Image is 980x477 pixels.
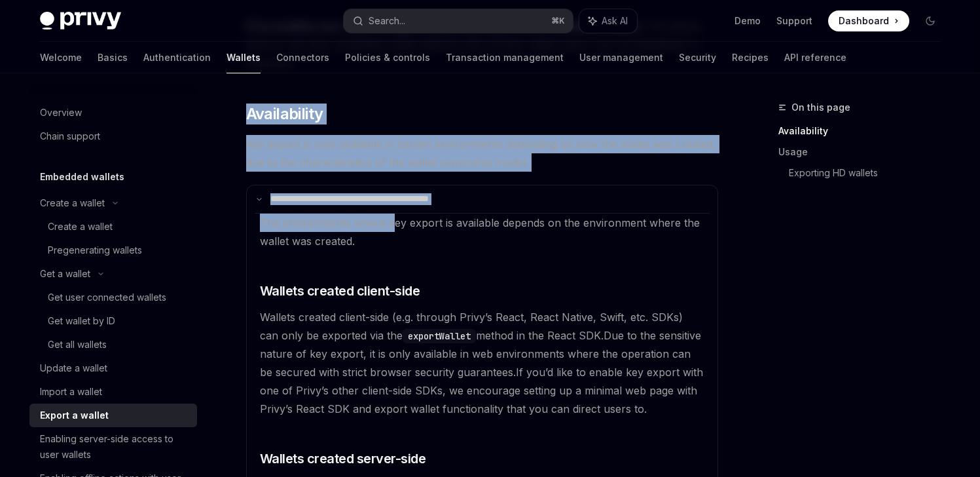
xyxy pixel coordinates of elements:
[48,290,166,305] div: Get user connected wallets
[260,329,701,379] span: Due to the sensitive nature of key export, it is only available in web environments where the ope...
[40,431,189,463] div: Enabling server-side access to user wallets
[227,42,261,73] a: Wallets
[48,242,142,258] div: Pregenerating wallets
[40,408,109,423] div: Export a wallet
[260,366,703,415] span: If you’d like to enable key export with one of Privy’s other client-side SDKs, we encourage setti...
[40,195,105,211] div: Create a wallet
[29,286,197,309] a: Get user connected wallets
[29,380,197,404] a: Import a wallet
[260,311,683,342] span: Wallets created client-side (e.g. through Privy’s React, React Native, Swift, etc. SDKs) can only...
[29,309,197,333] a: Get wallet by ID
[29,124,197,148] a: Chain support
[40,360,107,376] div: Update a wallet
[579,9,637,33] button: Ask AI
[40,105,82,121] div: Overview
[40,12,121,30] img: dark logo
[260,449,426,468] span: Wallets created server-side
[276,42,329,73] a: Connectors
[29,101,197,124] a: Overview
[784,42,846,73] a: API reference
[29,427,197,467] a: Enabling server-side access to user wallets
[579,42,663,73] a: User management
[29,333,197,356] a: Get all wallets
[260,216,700,248] span: The environments where key export is available depends on the environment where the wallet was cr...
[778,142,951,162] a: Usage
[839,14,889,28] span: Dashboard
[246,135,718,172] span: Key export is only available in certain environments depending on how the wallet was created, due...
[48,219,113,235] div: Create a wallet
[920,10,941,31] button: Toggle dark mode
[789,162,951,183] a: Exporting HD wallets
[602,14,628,28] span: Ask AI
[143,42,211,73] a: Authentication
[791,100,850,115] span: On this page
[344,9,573,33] button: Search...⌘K
[98,42,128,73] a: Basics
[29,215,197,238] a: Create a wallet
[29,238,197,262] a: Pregenerating wallets
[246,104,323,124] span: Availability
[776,14,812,28] a: Support
[369,13,405,29] div: Search...
[29,404,197,427] a: Export a wallet
[446,42,564,73] a: Transaction management
[828,10,909,31] a: Dashboard
[48,337,107,353] div: Get all wallets
[345,42,430,73] a: Policies & controls
[403,329,476,343] code: exportWallet
[732,42,769,73] a: Recipes
[679,42,716,73] a: Security
[551,16,565,26] span: ⌘ K
[40,266,90,282] div: Get a wallet
[778,121,951,142] a: Availability
[40,128,100,144] div: Chain support
[40,169,124,185] h5: Embedded wallets
[48,313,115,329] div: Get wallet by ID
[260,282,420,300] span: Wallets created client-side
[735,14,761,28] a: Demo
[40,42,82,73] a: Welcome
[40,384,102,400] div: Import a wallet
[29,356,197,380] a: Update a wallet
